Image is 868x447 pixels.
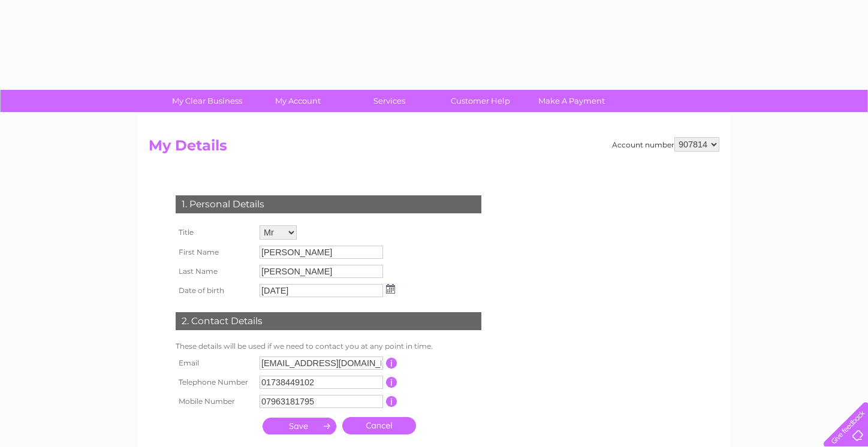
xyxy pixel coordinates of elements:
th: Telephone Number [173,373,257,392]
input: Submit [263,418,336,434]
a: Cancel [342,417,416,434]
input: Information [386,377,397,388]
th: Title [173,222,257,243]
div: 1. Personal Details [176,195,481,213]
a: My Clear Business [158,90,257,112]
a: Make A Payment [522,90,621,112]
a: Customer Help [431,90,530,112]
a: Services [340,90,439,112]
input: Information [386,358,397,369]
img: ... [386,284,395,294]
th: Last Name [173,262,257,281]
th: Date of birth [173,281,257,300]
th: First Name [173,243,257,262]
th: Mobile Number [173,392,257,411]
div: 2. Contact Details [176,312,481,330]
a: My Account [249,90,348,112]
h2: My Details [149,137,719,160]
td: These details will be used if we need to contact you at any point in time. [173,339,484,354]
input: Information [386,396,397,407]
div: Account number [612,137,719,152]
th: Email [173,354,257,373]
